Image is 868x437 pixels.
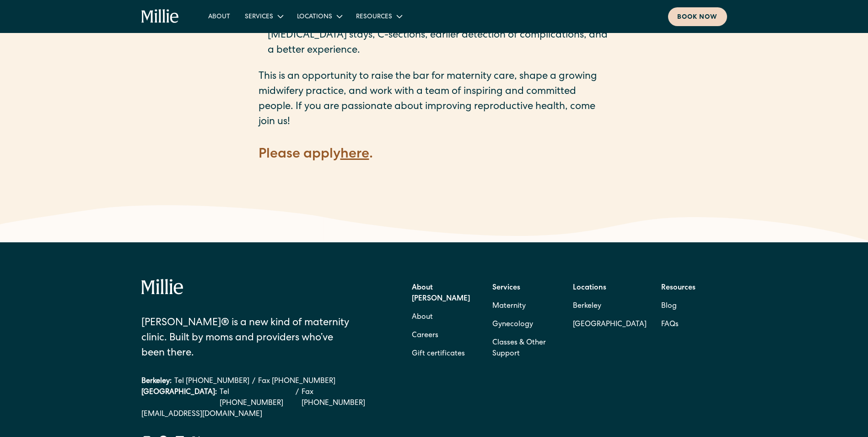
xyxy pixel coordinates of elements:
a: Book now [668,7,727,26]
div: Resources [356,12,392,22]
div: [PERSON_NAME]® is a new kind of maternity clinic. Built by moms and providers who’ve been there. [141,316,357,361]
div: Services [237,9,290,24]
a: Tel [PHONE_NUMBER] [174,376,249,387]
a: Fax [PHONE_NUMBER] [258,376,335,387]
div: Services [245,12,273,22]
div: Locations [297,12,332,22]
strong: Services [492,284,520,292]
strong: About [PERSON_NAME] [412,284,470,303]
strong: Locations [573,284,606,292]
a: Gynecology [492,316,533,334]
div: Berkeley: [141,376,172,387]
strong: . [369,148,373,162]
div: Book now [677,13,718,22]
p: This is an opportunity to raise the bar for maternity care, shape a growing midwifery practice, a... [259,70,610,130]
a: About [201,9,237,24]
a: home [141,9,179,24]
a: Blog [661,297,677,316]
a: About [412,308,433,327]
a: Careers [412,327,438,345]
a: here [340,148,369,162]
a: Classes & Other Support [492,334,558,363]
p: ‍ [259,130,610,145]
div: Resources [349,9,409,24]
a: Maternity [492,297,526,316]
a: Fax [PHONE_NUMBER] [302,387,377,409]
a: [GEOGRAPHIC_DATA] [573,316,647,334]
a: Berkeley [573,297,647,316]
a: FAQs [661,316,679,334]
p: ‍ [259,164,610,180]
div: Locations [290,9,349,24]
a: Gift certificates [412,345,465,363]
strong: Please apply [259,148,340,162]
a: Tel [PHONE_NUMBER] [220,387,293,409]
div: / [296,387,299,409]
div: [GEOGRAPHIC_DATA]: [141,387,217,409]
div: / [252,376,255,387]
strong: Resources [661,284,695,292]
a: [EMAIL_ADDRESS][DOMAIN_NAME] [141,409,377,420]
